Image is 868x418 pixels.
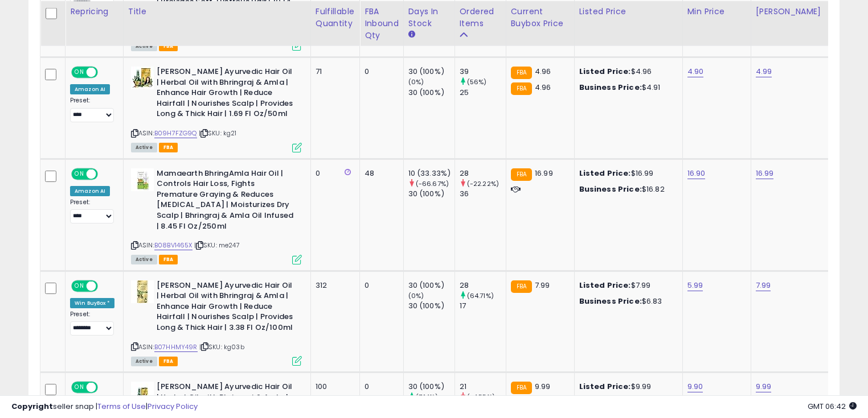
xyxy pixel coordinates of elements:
div: 100 [316,382,351,392]
a: 9.99 [756,381,772,392]
div: Listed Price [579,5,678,17]
a: Terms of Use [97,401,146,412]
div: 28 [460,168,506,179]
div: Ordered Items [460,5,501,29]
b: Listed Price: [579,168,631,179]
div: 0 [365,382,395,392]
div: 30 (100%) [408,189,455,199]
span: OFF [96,281,114,291]
small: FBA [511,82,532,95]
div: $6.83 [579,296,674,307]
div: $16.99 [579,168,674,179]
span: 9.99 [535,381,551,392]
div: Amazon AI [70,84,110,94]
a: B09H7FZG9Q [154,129,197,138]
div: $16.82 [579,184,674,194]
small: (56%) [467,77,487,86]
div: ASIN: [131,280,302,365]
span: FBA [159,143,178,152]
small: (0%) [408,77,424,86]
a: 5.99 [687,280,703,291]
small: (64.71%) [467,291,494,300]
div: $9.99 [579,382,674,392]
b: Business Price: [579,82,642,93]
div: 71 [316,67,351,77]
span: | SKU: kg03b [199,342,244,351]
span: 4.96 [535,66,551,77]
a: 16.99 [756,168,774,179]
div: Repricing [70,5,118,17]
div: 39 [460,67,506,77]
div: 10 (33.33%) [408,168,455,179]
b: Business Price: [579,184,642,194]
small: FBA [511,67,532,79]
span: ON [72,281,87,291]
span: All listings currently available for purchase on Amazon [131,42,157,51]
b: Business Price: [579,296,642,307]
div: 30 (100%) [408,301,455,311]
div: 48 [365,168,395,179]
div: Title [128,5,306,17]
span: 2025-10-11 06:42 GMT [808,401,857,412]
span: All listings currently available for purchase on Amazon [131,143,157,152]
div: Min Price [687,5,746,17]
img: 51FOwwvNieL._SL40_.jpg [131,67,154,89]
small: FBA [511,382,532,394]
b: Listed Price: [579,66,631,77]
a: B07HHMY49R [154,342,198,352]
div: 0 [365,280,395,291]
div: 30 (100%) [408,382,455,392]
span: 4.96 [535,82,551,93]
div: 30 (100%) [408,280,455,291]
div: FBA inbound Qty [365,5,399,41]
div: Win BuyBox * [70,298,114,308]
b: Listed Price: [579,280,631,291]
span: | SKU: kg21 [199,129,237,138]
a: 4.99 [756,66,772,77]
span: FBA [159,255,178,264]
div: ASIN: [131,168,302,263]
div: Fulfillable Quantity [316,5,355,29]
div: 30 (100%) [408,67,455,77]
span: All listings currently available for purchase on Amazon [131,255,157,264]
div: $7.99 [579,280,674,291]
span: OFF [96,68,114,77]
div: seller snap | | [11,402,198,412]
div: 312 [316,280,351,291]
span: FBA [159,42,178,51]
div: Days In Stock [408,5,450,29]
b: [PERSON_NAME] Ayurvedic Hair Oil | Herbal Oil with Bhringraj & Amla | Enhance Hair Growth | Reduc... [157,280,295,336]
b: Listed Price: [579,381,631,392]
small: FBA [511,280,532,293]
b: Mamaearth BhringAmla Hair Oil | Controls Hair Loss, Fights Premature Graying & Reduces [MEDICAL_D... [157,168,295,234]
div: 28 [460,280,506,291]
span: OFF [96,169,114,179]
div: Preset: [70,311,114,336]
img: 41xOTorzlIL._SL40_.jpg [131,382,154,404]
span: 16.99 [535,168,553,179]
div: 36 [460,189,506,199]
div: 0 [365,67,395,77]
span: ON [72,68,87,77]
div: 21 [460,382,506,392]
div: 25 [460,88,506,98]
span: FBA [159,357,178,366]
div: Current Buybox Price [511,5,570,29]
a: B08BV1465X [154,241,193,250]
small: Days In Stock. [408,29,415,39]
span: ON [72,383,87,392]
b: [PERSON_NAME] Ayurvedic Hair Oil | Herbal Oil with Bhringraj & Amla | Enhance Hair Growth | Reduc... [157,67,295,122]
strong: Copyright [11,401,53,412]
div: Preset: [70,97,114,122]
div: Amazon AI [70,186,110,196]
div: $4.96 [579,67,674,77]
span: 7.99 [535,280,550,291]
img: 4126z5iRfgL._SL40_.jpg [131,168,154,191]
div: [PERSON_NAME] [756,5,824,17]
img: 41fXCP+slGL._SL40_.jpg [131,280,154,303]
small: (-22.22%) [467,179,499,188]
a: 16.90 [687,168,706,179]
a: 7.99 [756,280,771,291]
a: Privacy Policy [148,401,198,412]
div: $4.91 [579,82,674,93]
